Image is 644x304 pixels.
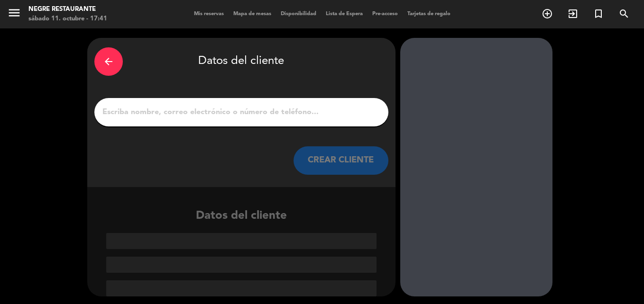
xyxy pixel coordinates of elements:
[294,146,388,175] button: CREAR CLIENTE
[101,106,381,119] input: Escriba nombre, correo electrónico o número de teléfono...
[542,8,553,19] i: add_circle_outline
[229,11,276,17] span: Mapa de mesas
[189,11,229,17] span: Mis reservas
[321,11,368,17] span: Lista de Espera
[593,8,604,19] i: turned_in_not
[28,14,107,24] div: sábado 11. octubre - 17:41
[7,6,21,20] i: menu
[567,8,579,19] i: exit_to_app
[276,11,321,17] span: Disponibilidad
[368,11,403,17] span: Pre-acceso
[87,207,396,296] div: Datos del cliente
[618,8,630,19] i: search
[94,45,388,78] div: Datos del cliente
[403,11,455,17] span: Tarjetas de regalo
[28,5,107,14] div: Negre Restaurante
[103,56,114,67] i: arrow_back
[7,6,21,23] button: menu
